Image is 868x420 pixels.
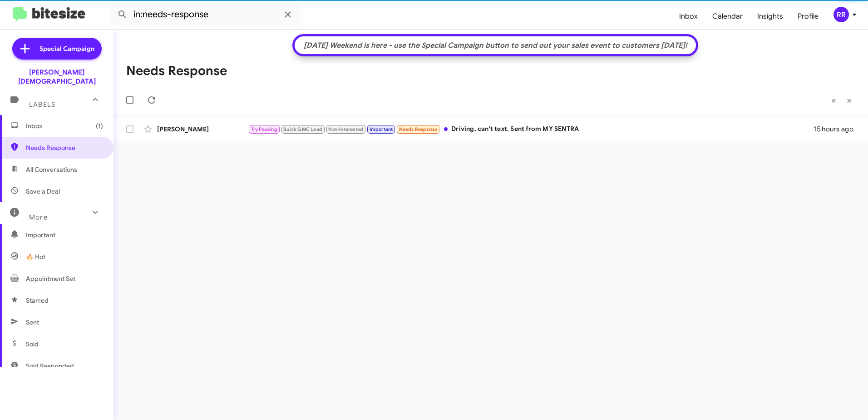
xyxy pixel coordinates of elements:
input: Search [110,4,301,25]
a: Calendar [705,3,750,30]
span: Try Pausing [251,126,277,132]
span: Sold Responded [26,361,74,370]
button: RR [826,7,858,22]
a: Inbox [672,3,705,30]
div: Driving, can't text. Sent from MY SENTRA [248,124,814,135]
span: Important [26,230,103,240]
span: Appointment Set [26,274,75,283]
span: All Conversations [26,165,77,174]
span: Needs Response [26,143,103,152]
span: Labels [29,100,55,109]
span: Inbox [26,121,103,130]
nav: Page navigation example [826,91,857,110]
div: [DATE] Weekend is here - use the Special Campaign button to send out your sales event to customer... [299,41,692,50]
a: Special Campaign [12,38,102,60]
span: (1) [96,121,103,130]
div: RR [833,7,849,22]
span: Sent [26,318,39,327]
span: Starred [26,296,49,305]
h1: Needs Response [126,64,227,78]
div: [PERSON_NAME] [157,125,248,134]
span: Save a Deal [26,187,60,196]
span: Sold [26,340,39,349]
span: Needs Response [399,126,438,132]
a: Profile [790,3,826,30]
span: « [831,95,836,106]
span: » [847,95,852,106]
span: 🔥 Hot [26,252,45,261]
span: Not-Interested [328,126,363,132]
span: Buick GMC Lead [283,126,322,132]
a: Insights [750,3,790,30]
span: More [29,213,48,221]
span: Important [370,126,393,132]
div: 15 hours ago [814,125,861,134]
button: Previous [826,91,842,110]
button: Next [841,91,857,110]
span: Special Campaign [39,44,94,53]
